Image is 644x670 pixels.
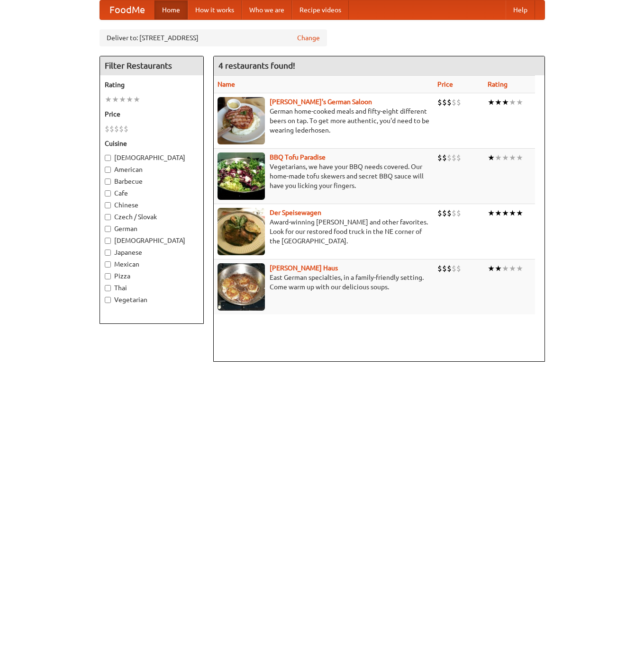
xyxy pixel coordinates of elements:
[488,152,495,163] li: ★
[119,124,124,134] li: $
[105,109,199,119] h5: Price
[488,80,508,88] a: Rating
[270,153,326,161] a: BBQ Tofu Paradise
[442,152,447,163] li: $
[105,202,111,208] input: Chinese
[100,56,203,75] h4: Filter Restaurants
[437,152,442,163] li: $
[105,167,111,173] input: American
[218,273,430,292] p: East German specialties, in a family-friendly setting. Come warm up with our delicious soups.
[105,297,111,303] input: Vegetarian
[124,124,128,134] li: $
[218,107,430,135] p: German home-cooked meals and fifty-eight different beers on tap. To get more authentic, you'd nee...
[437,80,453,88] a: Price
[509,152,516,163] li: ★
[218,217,430,246] p: Award-winning [PERSON_NAME] and other favorites. Look for our restored food truck in the NE corne...
[488,208,495,218] li: ★
[242,0,292,19] a: Who we are
[218,162,430,190] p: Vegetarians, we have your BBQ needs covered. Our home-made tofu skewers and secret BBQ sauce will...
[270,98,372,106] a: [PERSON_NAME]'s German Saloon
[502,97,509,107] li: ★
[105,190,111,197] input: Cafe
[437,97,442,107] li: $
[495,263,502,274] li: ★
[105,124,109,134] li: $
[105,212,199,222] label: Czech / Slovak
[105,283,199,293] label: Thai
[105,271,199,281] label: Pizza
[105,226,111,232] input: German
[509,97,516,107] li: ★
[516,208,523,218] li: ★
[105,259,199,269] label: Mexican
[452,263,456,274] li: $
[452,208,456,218] li: $
[506,0,535,19] a: Help
[105,153,199,162] label: [DEMOGRAPHIC_DATA]
[437,263,442,274] li: $
[109,124,114,134] li: $
[452,152,456,163] li: $
[218,263,265,311] img: kohlhaus.jpg
[488,97,495,107] li: ★
[502,263,509,274] li: ★
[516,152,523,163] li: ★
[105,236,199,245] label: [DEMOGRAPHIC_DATA]
[442,208,447,218] li: $
[292,0,349,19] a: Recipe videos
[270,209,321,216] a: Der Speisewagen
[270,264,338,272] a: [PERSON_NAME] Haus
[105,224,199,233] label: German
[456,97,461,107] li: $
[488,263,495,274] li: ★
[456,152,461,163] li: $
[105,179,111,185] input: Barbecue
[218,97,265,144] img: esthers.jpg
[105,295,199,304] label: Vegetarian
[105,165,199,174] label: American
[133,94,140,105] li: ★
[119,94,126,105] li: ★
[105,94,112,105] li: ★
[105,238,111,244] input: [DEMOGRAPHIC_DATA]
[502,208,509,218] li: ★
[437,208,442,218] li: $
[105,285,111,291] input: Thai
[218,152,265,200] img: tofuparadise.jpg
[509,263,516,274] li: ★
[456,263,461,274] li: $
[105,155,111,161] input: [DEMOGRAPHIC_DATA]
[456,208,461,218] li: $
[447,152,452,163] li: $
[218,208,265,255] img: speisewagen.jpg
[495,152,502,163] li: ★
[105,188,199,198] label: Cafe
[442,263,447,274] li: $
[100,29,327,46] div: Deliver to: [STREET_ADDRESS]
[105,80,199,89] h5: Rating
[105,250,111,256] input: Japanese
[112,94,119,105] li: ★
[105,139,199,148] h5: Cuisine
[126,94,133,105] li: ★
[105,248,199,257] label: Japanese
[452,97,456,107] li: $
[188,0,242,19] a: How it works
[154,0,188,19] a: Home
[105,273,111,279] input: Pizza
[516,263,523,274] li: ★
[509,208,516,218] li: ★
[218,61,295,70] ng-pluralize: 4 restaurants found!
[447,263,452,274] li: $
[297,33,320,43] a: Change
[100,0,154,19] a: FoodMe
[218,80,235,88] a: Name
[105,200,199,210] label: Chinese
[502,152,509,163] li: ★
[447,208,452,218] li: $
[495,208,502,218] li: ★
